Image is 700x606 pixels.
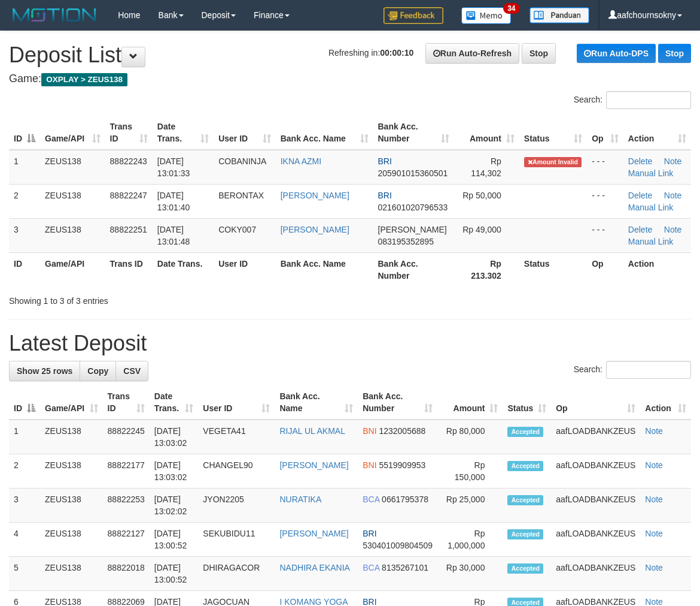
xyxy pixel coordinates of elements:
[218,225,256,234] span: COKY007
[9,361,80,381] a: Show 25 rows
[9,331,691,355] h1: Latest Deposit
[9,6,100,24] img: MOTION_logo.png
[103,454,150,489] td: 88822177
[281,225,349,234] a: [PERSON_NAME]
[507,495,543,505] span: Accepted
[623,116,691,150] th: Action: activate to sort column ascending
[198,420,275,454] td: VEGETA41
[378,191,392,200] span: BRI
[103,385,150,420] th: Trans ID: activate to sort column ascending
[40,557,103,591] td: ZEUS138
[9,73,691,85] h4: Game:
[471,156,501,178] span: Rp 114,302
[9,489,40,523] td: 3
[9,116,40,150] th: ID: activate to sort column descending
[110,156,147,166] span: 88822243
[103,489,150,523] td: 88822253
[214,252,276,287] th: User ID
[437,420,503,454] td: Rp 80,000
[384,7,443,24] img: Feedback.jpg
[279,460,348,470] a: [PERSON_NAME]
[279,495,321,504] a: NURATIKA
[551,454,640,489] td: aafLOADBANKZEUS
[80,361,116,381] a: Copy
[9,385,40,420] th: ID: activate to sort column descending
[198,454,275,489] td: CHANGEL90
[150,557,199,591] td: [DATE] 13:00:52
[640,385,691,420] th: Action: activate to sort column ascending
[551,489,640,523] td: aafLOADBANKZEUS
[645,563,663,572] a: Note
[40,385,103,420] th: Game/API: activate to sort column ascending
[587,116,623,150] th: Op: activate to sort column ascending
[103,523,150,557] td: 88822127
[363,460,376,470] span: BNI
[382,563,428,572] span: Copy 8135267101 to clipboard
[358,385,437,420] th: Bank Acc. Number: activate to sort column ascending
[276,116,373,150] th: Bank Acc. Name: activate to sort column ascending
[454,116,519,150] th: Amount: activate to sort column ascending
[628,203,674,212] a: Manual Link
[363,495,379,504] span: BCA
[587,252,623,287] th: Op
[437,557,503,591] td: Rp 30,000
[645,426,663,436] a: Note
[461,7,512,24] img: Button%20Memo.svg
[524,157,582,167] span: Amount is not matched
[157,225,190,246] span: [DATE] 13:01:48
[529,7,589,23] img: panduan.png
[378,203,448,212] span: Copy 021601020796533 to clipboard
[9,184,40,218] td: 2
[153,116,214,150] th: Date Trans.: activate to sort column ascending
[40,252,105,287] th: Game/API
[218,191,264,200] span: BERONTAX
[87,366,108,376] span: Copy
[522,43,556,64] a: Stop
[606,361,691,379] input: Search:
[587,184,623,218] td: - - -
[40,420,103,454] td: ZEUS138
[628,191,652,200] a: Delete
[17,366,72,376] span: Show 25 rows
[40,489,103,523] td: ZEUS138
[9,290,283,307] div: Showing 1 to 3 of 3 entries
[40,116,105,150] th: Game/API: activate to sort column ascending
[198,523,275,557] td: SEKUBIDU11
[437,385,503,420] th: Amount: activate to sort column ascending
[363,541,433,550] span: Copy 530401009804509 to clipboard
[606,91,691,109] input: Search:
[103,557,150,591] td: 88822018
[150,454,199,489] td: [DATE] 13:03:02
[373,116,455,150] th: Bank Acc. Number: activate to sort column ascending
[462,225,501,234] span: Rp 49,000
[507,427,543,437] span: Accepted
[645,460,663,470] a: Note
[281,191,349,200] a: [PERSON_NAME]
[378,156,392,166] span: BRI
[507,529,543,539] span: Accepted
[664,225,682,234] a: Note
[645,495,663,504] a: Note
[551,420,640,454] td: aafLOADBANKZEUS
[658,44,691,63] a: Stop
[9,557,40,591] td: 5
[382,495,428,504] span: Copy 0661795378 to clipboard
[115,361,148,381] a: CSV
[454,252,519,287] th: Rp 213.302
[150,420,199,454] td: [DATE] 13:03:02
[574,91,691,109] label: Search:
[150,523,199,557] td: [DATE] 13:00:52
[218,156,266,166] span: COBANINJA
[628,225,652,234] a: Delete
[40,454,103,489] td: ZEUS138
[628,237,674,246] a: Manual Link
[574,361,691,379] label: Search:
[40,218,105,252] td: ZEUS138
[437,489,503,523] td: Rp 25,000
[378,168,448,178] span: Copy 205901015360501 to clipboard
[198,489,275,523] td: JYON2205
[275,385,358,420] th: Bank Acc. Name: activate to sort column ascending
[519,116,587,150] th: Status: activate to sort column ascending
[373,252,455,287] th: Bank Acc. Number
[437,523,503,557] td: Rp 1,000,000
